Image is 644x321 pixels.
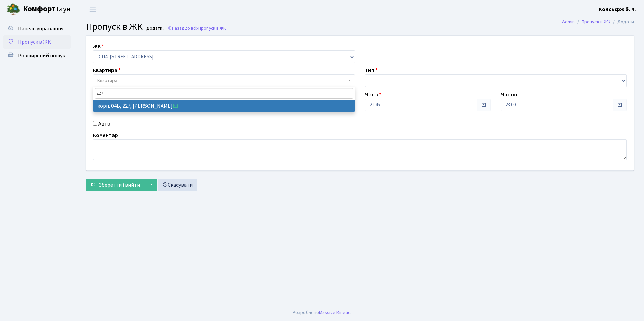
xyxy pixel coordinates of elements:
span: Пропуск в ЖК [86,20,143,33]
label: Тип [365,66,378,74]
img: logo.png [7,3,20,16]
small: Додати . [145,26,164,31]
label: Авто [98,120,110,128]
button: Зберегти і вийти [86,179,144,191]
span: Зберегти і вийти [99,181,140,189]
span: Таун [23,4,71,15]
nav: breadcrumb [552,15,644,29]
a: Скасувати [158,179,197,191]
span: Пропуск в ЖК [18,38,51,46]
a: Пропуск в ЖК [3,35,71,49]
b: Комфорт [23,4,55,14]
b: Консьєрж б. 4. [599,6,636,13]
span: Пропуск в ЖК [198,25,226,31]
button: Переключити навігацію [84,4,101,15]
label: Час з [365,91,381,99]
li: Додати [610,18,634,26]
span: Квартира [97,77,117,84]
a: Консьєрж б. 4. [599,5,636,13]
a: Admin [562,18,575,25]
label: ЖК [93,42,104,50]
span: Панель управління [18,25,63,32]
a: Назад до всіхПропуск в ЖК [167,25,226,31]
a: Massive Kinetic [319,309,350,316]
label: Час по [501,91,517,99]
a: Розширений пошук [3,49,71,62]
label: Коментар [93,131,118,139]
div: Розроблено . [293,309,351,316]
span: Розширений пошук [18,52,65,59]
a: Панель управління [3,22,71,35]
a: Пропуск в ЖК [582,18,610,25]
li: корп. 04Б, 227, [PERSON_NAME] [93,100,355,112]
label: Квартира [93,66,121,74]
